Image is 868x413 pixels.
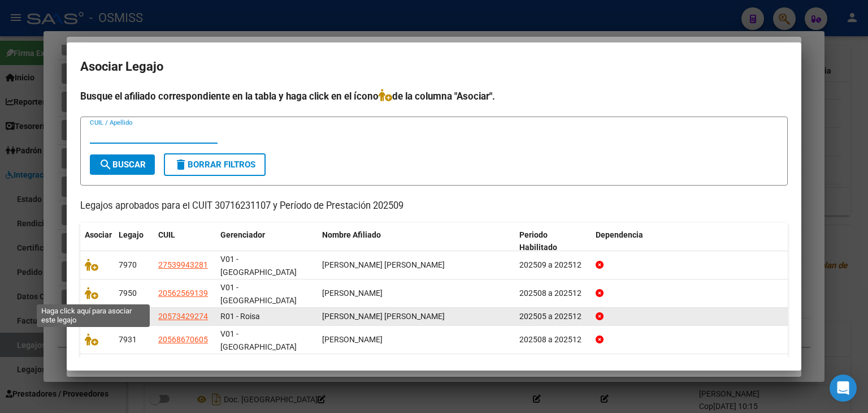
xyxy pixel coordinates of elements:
span: V01 - [GEOGRAPHIC_DATA] [220,329,297,351]
p: Legajos aprobados para el CUIT 30716231107 y Período de Prestación 202509 [80,199,788,213]
datatable-header-cell: Periodo Habilitado [515,223,591,260]
datatable-header-cell: Asociar [80,223,114,260]
div: 202505 a 202512 [519,310,587,323]
mat-icon: delete [174,158,188,171]
span: Legajo [119,230,144,239]
span: 20568670605 [158,335,208,344]
span: Asociar [85,230,112,239]
span: 20562569139 [158,289,208,298]
button: Buscar [90,154,155,175]
mat-icon: search [99,158,112,171]
button: Borrar Filtros [164,153,266,176]
span: 7970 [119,260,137,269]
span: OSSES RIVERA CAMILA MELINA ESTHER [322,260,445,269]
h4: Busque el afiliado correspondiente en la tabla y haga click en el ícono de la columna "Asociar". [80,89,788,104]
datatable-header-cell: Legajo [114,223,154,260]
div: 202508 a 202512 [519,287,587,300]
span: Gerenciador [220,230,265,239]
datatable-header-cell: CUIL [154,223,216,260]
div: 202508 a 202512 [519,333,587,346]
span: 27539943281 [158,260,208,269]
datatable-header-cell: Nombre Afiliado [318,223,515,260]
datatable-header-cell: Gerenciador [216,223,318,260]
span: 7837 [119,312,137,321]
span: ROMERO SCATULARO MILO MARTIN [322,312,445,321]
span: BARRAZA LUCIANO AGUSTIN [322,289,383,298]
span: V01 - [GEOGRAPHIC_DATA] [220,283,297,305]
span: Buscar [99,160,146,170]
span: 7950 [119,289,137,298]
span: Nombre Afiliado [322,230,381,239]
span: Borrar Filtros [174,160,255,170]
datatable-header-cell: Dependencia [591,223,788,260]
h2: Asociar Legajo [80,56,788,78]
span: CUIL [158,230,175,239]
div: 202509 a 202512 [519,259,587,272]
div: Open Intercom Messenger [830,375,857,402]
span: 20573429274 [158,312,208,321]
span: R01 - Roisa [220,312,260,321]
span: Periodo Habilitado [519,230,557,252]
span: 7931 [119,335,137,344]
span: GIULIANO LAUREANO DAVID [322,335,383,344]
span: Dependencia [596,230,643,239]
span: V01 - [GEOGRAPHIC_DATA] [220,255,297,277]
